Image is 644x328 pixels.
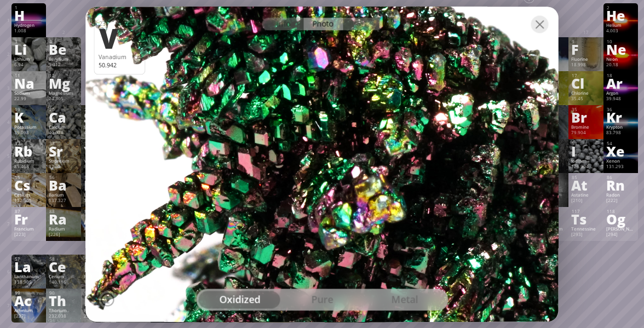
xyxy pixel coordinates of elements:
div: [210] [571,198,601,204]
div: Rubidium [14,158,44,164]
div: Ar [606,77,636,89]
div: Mg [49,77,78,89]
div: 18 [607,73,636,78]
div: 40.078 [49,130,78,136]
div: Hydrogen [14,22,44,28]
div: [227] [14,313,44,320]
div: Astatine [571,192,601,198]
div: 1 [15,5,44,10]
div: Kr [606,111,636,123]
div: 57 [84,175,113,180]
div: 140.116 [49,279,78,286]
div: Ac [84,213,113,225]
div: 20.18 [606,62,636,68]
div: 1.008 [14,28,44,34]
div: Cerium [49,274,78,279]
div: Cesium [14,192,44,198]
div: 3D [343,18,382,30]
div: 2 [607,5,636,10]
div: 88 [49,209,78,214]
div: Strontium [49,158,78,164]
div: Ra [49,213,78,225]
div: 24.305 [49,96,78,102]
div: 55 [15,175,44,180]
div: Th [49,295,78,307]
div: Neon [606,56,636,62]
div: 10 [607,39,636,44]
div: 132.905 [14,198,44,204]
div: 79.904 [571,130,601,136]
div: Fluorine [571,56,601,62]
div: 9.012 [49,62,78,68]
div: Actinium [14,308,44,313]
div: Chlorine [571,90,601,96]
div: 50.942 [99,61,141,68]
div: Rb [14,145,44,157]
div: pure [281,291,364,308]
div: 35 [572,107,601,112]
div: Yttrium [84,158,113,164]
div: [226] [49,232,78,238]
div: 54 [607,141,636,146]
div: oxidized [198,291,281,308]
div: [222] [606,198,636,204]
div: 117 [572,209,601,214]
div: He [606,9,636,21]
div: Info [262,18,304,30]
div: Helium [606,22,636,28]
div: [227] [84,232,113,238]
div: Krypton [606,124,636,130]
div: Actinium [84,226,113,232]
div: 88.906 [84,164,113,170]
div: [294] [606,232,636,238]
div: 4 [49,39,78,44]
div: 56 [49,175,78,180]
div: 53 [572,141,601,146]
div: metal [363,291,446,308]
div: Ce [49,261,78,273]
div: 18.998 [571,62,601,68]
div: [PERSON_NAME] [606,226,636,232]
div: Lanthanum [84,192,113,198]
div: Xenon [606,158,636,164]
div: Scandium [84,124,113,130]
div: Thorium [49,308,78,313]
div: Na [14,77,44,89]
div: 232.038 [49,313,78,320]
div: K [14,111,44,123]
div: 39 [84,141,113,146]
div: Sodium [14,90,44,96]
div: La [14,261,44,273]
div: Br [571,111,601,123]
div: Ne [606,43,636,55]
div: Lanthanum [14,274,44,279]
div: 90 [49,290,78,296]
div: 137.327 [49,198,78,204]
div: Magnesium [49,90,78,96]
div: Xe [606,145,636,157]
div: 231.036 [84,313,113,320]
div: Calcium [49,124,78,130]
div: 38 [49,141,78,146]
div: 118 [607,209,636,214]
div: Bromine [571,124,601,130]
div: 37 [15,141,44,146]
div: At [571,179,601,191]
div: Fr [14,213,44,225]
div: Ac [14,295,44,307]
div: H [14,9,44,21]
div: 87 [15,209,44,214]
div: 83.798 [606,130,636,136]
div: Cs [14,179,44,191]
div: 91 [84,290,113,296]
div: Ts [571,213,601,225]
div: Beryllium [49,56,78,62]
div: 85.468 [14,164,44,170]
div: [223] [14,232,44,238]
div: 126.904 [571,164,601,170]
div: Vanadium [99,53,141,61]
div: Rn [606,179,636,191]
div: Pa [84,295,113,307]
div: 12 [49,73,78,78]
div: 138.905 [84,198,113,204]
